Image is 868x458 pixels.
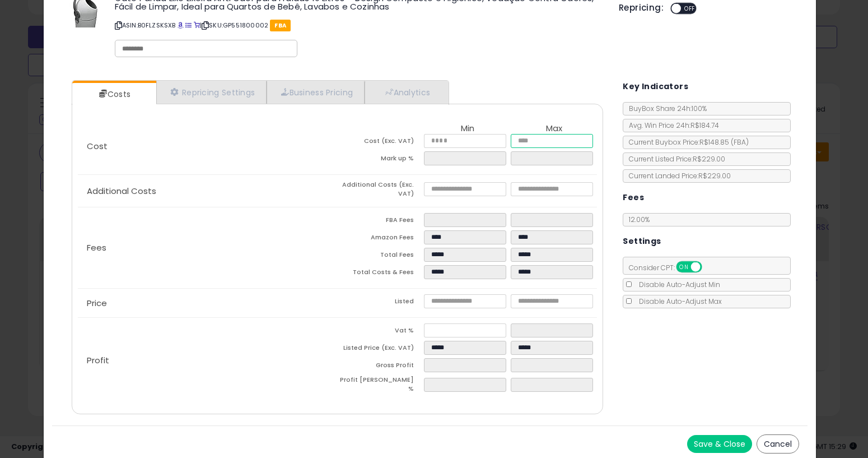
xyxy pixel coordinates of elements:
a: Analytics [365,81,447,104]
span: ( FBA ) [731,137,749,147]
td: Gross Profit [338,358,424,376]
button: Cancel [757,434,799,454]
span: 12.00 % [629,215,650,224]
td: FBA Fees [338,213,424,230]
a: Repricing Settings [156,81,267,104]
span: BuyBox Share 24h: 100% [623,104,707,113]
td: Total Costs & Fees [338,265,424,283]
p: ASIN: B0FLZSKSXB | SKU: GP551800002 [115,16,602,34]
th: Max [511,124,598,134]
h5: Fees [623,191,644,205]
td: Additional Costs (Exc. VAT) [338,181,424,201]
td: Vat % [338,323,424,341]
td: Amazon Fees [338,230,424,248]
span: OFF [681,4,699,13]
span: Consider CPT: [623,263,717,272]
p: Fees [78,243,338,252]
span: Current Listed Price: R$229.00 [623,154,725,164]
span: Disable Auto-Adjust Min [633,280,720,289]
span: ON [678,262,692,272]
span: Current Landed Price: R$229.00 [623,171,731,181]
button: Save & Close [687,435,752,453]
span: FBA [270,20,291,31]
td: Total Fees [338,248,424,265]
h5: Repricing: [619,3,664,12]
span: R$148.85 [699,137,749,147]
span: Current Buybox Price: [623,137,749,147]
p: Profit [78,356,338,365]
span: Disable Auto-Adjust Max [633,297,722,306]
span: OFF [701,262,718,272]
span: Avg. Win Price 24h: R$184.74 [623,121,719,130]
a: Your listing only [194,21,200,30]
a: BuyBox page [178,21,184,30]
h5: Settings [623,234,661,248]
th: Min [424,124,511,134]
a: All offer listings [185,21,192,30]
td: Listed [338,294,424,312]
td: Profit [PERSON_NAME] % [338,376,424,396]
a: Costs [72,83,155,105]
td: Mark up % [338,151,424,169]
a: Business Pricing [267,81,365,104]
td: Listed Price (Exc. VAT) [338,341,424,358]
td: Cost (Exc. VAT) [338,134,424,151]
p: Additional Costs [78,187,338,196]
p: Price [78,299,338,308]
p: Cost [78,142,338,151]
h5: Key Indicators [623,80,688,94]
